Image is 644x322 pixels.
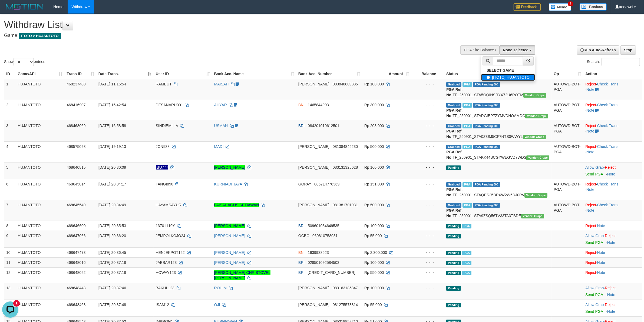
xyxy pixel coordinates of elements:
a: AHYAR [214,103,227,107]
td: 9 [4,231,15,247]
td: TF_250901_STA0Z3SJ5CF7NTS0WWYL [444,121,551,141]
span: [PERSON_NAME] [298,286,329,290]
span: Copy 083848809335 to clipboard [333,82,358,86]
span: Rp 500.000 [364,203,384,207]
span: Pending [446,234,461,238]
a: Check Trans [597,144,619,149]
span: 468647066 [67,234,86,238]
span: Copy 028501092584503 to clipboard [308,260,339,265]
a: Send PGA [585,172,603,176]
span: Copy 341701064471536 to clipboard [308,270,355,275]
span: 468646600 [67,224,86,228]
a: Note [586,87,595,92]
td: · · [583,121,642,141]
span: JONII88 [156,144,170,149]
div: - - - [413,144,442,149]
span: BRI [298,270,305,275]
td: AUTOWD-BOT-PGA [551,121,583,141]
th: Bank Acc. Name: activate to sort column ascending [212,69,296,79]
a: Send PGA [585,293,603,297]
a: Note [586,108,595,112]
a: Note [586,187,595,192]
a: Allow Grab [585,303,604,307]
a: Note [607,293,615,297]
span: [DATE] 20:35:53 [98,224,126,228]
span: [DATE] 20:37:46 [98,286,126,290]
span: BRI [298,224,305,228]
span: [PERSON_NAME] [298,303,329,307]
input: [ITOTO] HUJANTOTO [487,76,490,79]
b: PGA Ref. No: [446,87,463,97]
span: Copy 081275573814 to clipboard [333,303,358,307]
img: panduan.png [580,3,607,11]
a: Reject [585,270,596,275]
span: PGA Pending [473,82,500,87]
span: Vendor URL: https://settle31.1velocity.biz [521,214,544,218]
a: [PERSON_NAME] [214,234,245,238]
span: · [585,303,605,307]
span: DESANARU001 [156,103,183,107]
span: Vendor URL: https://settle31.1velocity.biz [524,193,547,198]
td: 1 [4,79,15,100]
span: Rp 100.000 [364,260,384,265]
a: Stop [620,45,636,55]
span: Vendor URL: https://settle31.1velocity.biz [523,93,546,98]
span: [DATE] 15:42:54 [98,103,126,107]
a: Reject [605,303,616,307]
span: Rp 100.000 [364,286,384,290]
span: [PERSON_NAME] [298,203,329,207]
span: 468237480 [67,82,86,86]
a: Note [597,250,605,255]
a: Reject [585,124,596,128]
span: Marked by aeonel [462,271,471,275]
span: Pending [446,165,461,170]
td: · · [583,100,642,121]
span: Copy 1465844993 to clipboard [308,103,329,107]
td: HUJANTOTO [15,231,64,247]
button: None selected [499,45,535,55]
th: ID [4,69,15,79]
td: 6 [4,179,15,200]
span: [DATE] 20:34:49 [98,203,126,207]
span: Rp 55.000 [364,234,382,238]
label: [ITOTO] HUJANTOTO [481,74,535,81]
span: · [585,286,605,290]
td: 8 [4,221,15,231]
a: Note [597,224,605,228]
span: HAYAMSAYUR [156,203,181,207]
td: TF_250901_STA9ZSQ56TV33TA3TBDE [444,200,551,221]
a: ROHIM [214,286,227,290]
td: · · [583,200,642,221]
td: · [583,257,642,267]
a: USMAN [214,124,228,128]
span: PGA Pending [473,203,500,208]
td: 2 [4,100,15,121]
span: 468640815 [67,165,86,170]
span: 468648443 [67,286,86,290]
a: Reject [605,234,616,238]
span: ITOTO > HUJANTOTO [19,33,61,39]
div: PGA Site Balance / [460,45,499,55]
span: Marked by aeofett [462,251,471,255]
a: Reject [605,286,616,290]
span: BRI [298,124,305,128]
img: Button%20Memo.svg [549,3,572,11]
a: Allow Grab [585,234,604,238]
span: 468645014 [67,182,86,186]
span: Copy 1939938523 to clipboard [308,250,329,255]
span: · [585,234,605,238]
a: [PERSON_NAME] [214,165,245,170]
span: 468648468 [67,303,86,307]
span: Nama rekening ada tanda titik/strip, harap diedit [156,165,169,170]
td: 11 [4,257,15,267]
a: Check Trans [597,182,619,186]
td: · [583,231,642,247]
td: HUJANTOTO [15,79,64,100]
th: Status [444,69,551,79]
a: Note [586,150,595,154]
a: SELECT GAME [481,67,535,74]
span: [PERSON_NAME] [298,82,329,86]
span: ISAM12 [156,303,169,307]
td: HUJANTOTO [15,100,64,121]
span: Grabbed [446,124,461,128]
